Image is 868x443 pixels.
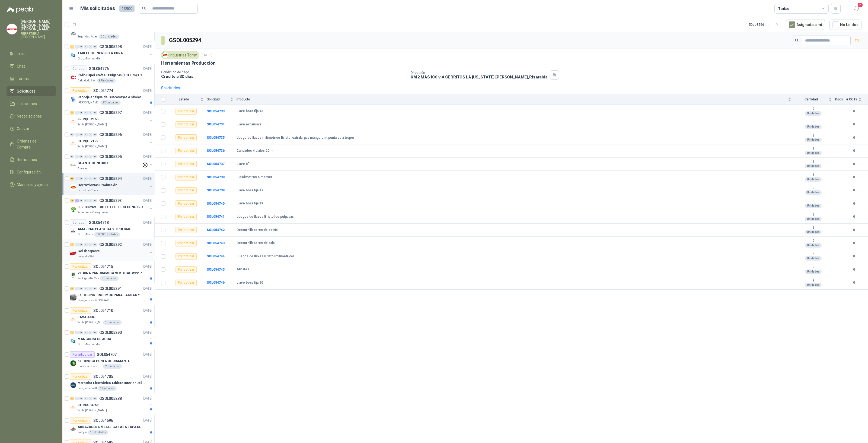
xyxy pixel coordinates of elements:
[846,135,861,140] b: 0
[88,177,92,181] div: 0
[7,86,56,96] a: Solicitudes
[100,276,119,281] div: 1 Unidades
[97,78,116,83] div: 9 Unidades
[88,133,92,137] div: 0
[142,7,146,10] span: search
[78,161,110,166] p: GUANTE DE NITRILO
[70,30,76,37] img: Company Logo
[237,109,263,113] b: Llave boca fija 13
[84,155,88,159] div: 0
[103,320,122,325] div: 1 Unidades
[805,138,822,142] div: Unidades
[99,34,119,39] div: 20 Unidades
[17,63,25,69] span: Chat
[70,329,153,347] a: 2 0 0 0 0 0 GSOL005290[DATE] Company LogoMANGUERA DE AGUAGrupo Normandía
[84,243,88,246] div: 0
[411,71,548,75] p: Dirección
[70,133,74,137] div: 0
[70,404,76,410] img: Company Logo
[169,97,199,101] span: Estado
[99,155,122,159] p: GSOL005295
[78,51,123,56] p: TABLET DE INGRESO A OBRA
[7,154,56,165] a: Remisiones
[846,162,861,167] b: 0
[207,228,225,232] b: SOL054742
[88,243,92,246] div: 0
[79,133,83,137] div: 0
[207,162,225,166] a: SOL054737
[99,199,122,202] p: GSOL005293
[78,430,87,435] p: Patojito
[207,122,225,126] a: SOL054734
[794,160,832,164] b: 3
[70,175,153,193] a: 14 0 0 0 0 0 GSOL005294[DATE] Company LogoHerramientas ProducciónIndustrias Tomy
[70,241,153,259] a: 2 0 0 0 0 0 GSOL005292[DATE] Company LogoGel decapanteLafayette SAS
[794,147,832,151] b: 9
[93,155,97,159] div: 0
[143,286,152,291] p: [DATE]
[88,111,92,115] div: 0
[794,94,835,105] th: Cantidad
[78,276,99,281] p: Zoologico De Cali
[143,418,152,423] p: [DATE]
[175,148,197,154] div: Por cotizar
[143,88,152,93] p: [DATE]
[70,243,74,246] div: 2
[795,39,799,42] span: search
[78,381,145,386] p: Marcador Electrónico Tablero Interior Del Día Del Juego Para Luchar, El Baloncesto O El Voleibol
[78,183,117,188] p: Herramientas Producción
[161,70,406,74] p: Condición de pago
[237,149,275,153] b: Candados 4 diales 20mm
[84,199,88,202] div: 0
[78,271,145,276] p: VITRINA PANORAMICA VERTICAL WPV-700FA
[21,32,56,39] p: FERRETERIA [PERSON_NAME]
[93,133,97,137] div: 0
[175,134,197,141] div: Por cotizar
[70,162,76,169] img: Company Logo
[207,268,225,271] b: SOL054745
[78,342,100,347] p: Grupo Normandía
[794,120,832,125] b: 6
[99,243,122,246] p: GSOL005292
[207,215,225,219] b: SOL054741
[143,176,152,181] p: [DATE]
[99,331,122,334] p: GSOL005290
[93,265,113,268] p: SOL054715
[93,287,97,290] div: 0
[62,415,154,437] a: Por cotizarSOL054696[DATE] Company LogoABRAZADERA METALICA PARA TAPA DE TAMBOR DE PLASTICO DE 50 ...
[7,136,56,152] a: Órdenes de Compra
[78,403,98,408] p: 01-RQG-3768
[17,113,42,119] span: Negociaciones
[88,155,92,159] div: 0
[237,97,787,101] span: Producto
[70,177,74,181] div: 14
[143,374,152,379] p: [DATE]
[70,395,153,413] a: 3 0 0 0 0 0 GSOL005288[DATE] Company Logo01-RQG-3768Santa [PERSON_NAME]
[143,308,152,313] p: [DATE]
[75,155,79,159] div: 0
[207,188,225,192] a: SOL054739
[846,122,861,127] b: 0
[7,7,34,13] img: Logo peakr
[78,73,145,78] p: Rollo Papel Kraft 40 Pulgadas (101 Cm) X 150 Mts 60 Gr
[143,198,152,203] p: [DATE]
[78,320,102,325] p: Santa [PERSON_NAME]
[70,307,91,314] div: Por cotizar
[93,375,113,378] p: SOL054705
[207,254,225,258] a: SOL054744
[79,177,83,181] div: 0
[93,177,97,181] div: 0
[805,164,822,168] div: Unidades
[79,397,83,400] div: 0
[17,182,48,188] span: Manuales y ayuda
[78,386,97,391] p: Colegio Bennett
[78,337,111,342] p: MANGUERA DE AGUA
[70,338,76,344] img: Company Logo
[411,75,548,79] p: KM 2 MAS 100 vIA CERRITOS LA [US_STATE] [PERSON_NAME] , Risaralda
[161,60,216,66] p: Herramientas Producción
[207,241,225,245] b: SOL054743
[70,199,74,202] div: 8
[207,109,225,113] b: SOL054733
[143,66,152,71] p: [DATE]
